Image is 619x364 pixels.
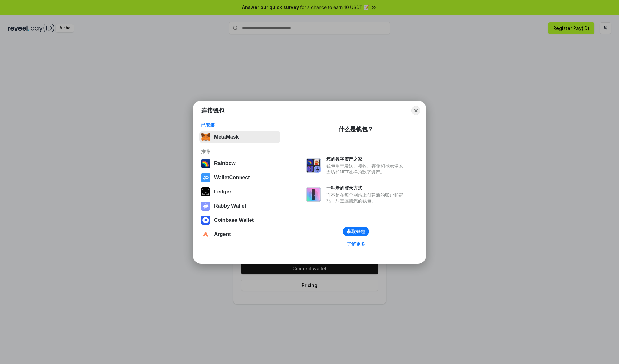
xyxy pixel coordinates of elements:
[201,216,210,225] img: svg+xml,%3Csvg%20width%3D%2228%22%20height%3D%2228%22%20viewBox%3D%220%200%2028%2028%22%20fill%3D...
[343,240,369,248] a: 了解更多
[201,133,210,142] img: svg+xml,%3Csvg%20fill%3D%22none%22%20height%3D%2233%22%20viewBox%3D%220%200%2035%2033%22%20width%...
[199,171,280,184] button: WalletConnect
[214,217,254,223] div: Coinbase Wallet
[199,228,280,241] button: Argent
[411,106,420,115] button: Close
[306,187,321,202] img: svg+xml,%3Csvg%20xmlns%3D%22http%3A%2F%2Fwww.w3.org%2F2000%2Fsvg%22%20fill%3D%22none%22%20viewBox...
[326,185,406,191] div: 一种新的登录方式
[199,200,280,212] button: Rabby Wallet
[201,122,278,128] div: 已安装
[199,185,280,198] button: Ledger
[326,192,406,204] div: 而不是在每个网站上创建新的账户和密码，只需连接您的钱包。
[326,156,406,162] div: 您的数字资产之家
[326,163,406,175] div: 钱包用于发送、接收、存储和显示像以太坊和NFT这样的数字资产。
[201,202,210,211] img: svg+xml,%3Csvg%20xmlns%3D%22http%3A%2F%2Fwww.w3.org%2F2000%2Fsvg%22%20fill%3D%22none%22%20viewBox...
[347,229,365,234] div: 获取钱包
[214,231,231,237] div: Argent
[201,149,278,154] div: 推荐
[199,214,280,227] button: Coinbase Wallet
[214,203,246,209] div: Rabby Wallet
[343,227,369,236] button: 获取钱包
[306,158,321,173] img: svg+xml,%3Csvg%20xmlns%3D%22http%3A%2F%2Fwww.w3.org%2F2000%2Fsvg%22%20fill%3D%22none%22%20viewBox...
[214,161,236,166] div: Rainbow
[347,241,365,247] div: 了解更多
[201,173,210,182] img: svg+xml,%3Csvg%20width%3D%2228%22%20height%3D%2228%22%20viewBox%3D%220%200%2028%2028%22%20fill%3D...
[201,230,210,239] img: svg+xml,%3Csvg%20width%3D%2228%22%20height%3D%2228%22%20viewBox%3D%220%200%2028%2028%22%20fill%3D...
[201,107,224,114] h1: 连接钱包
[214,189,231,195] div: Ledger
[201,159,210,168] img: svg+xml,%3Csvg%20width%3D%22120%22%20height%3D%22120%22%20viewBox%3D%220%200%20120%20120%22%20fil...
[201,187,210,196] img: svg+xml,%3Csvg%20xmlns%3D%22http%3A%2F%2Fwww.w3.org%2F2000%2Fsvg%22%20width%3D%2228%22%20height%3...
[214,175,250,181] div: WalletConnect
[199,131,280,143] button: MetaMask
[214,134,239,140] div: MetaMask
[339,125,373,133] div: 什么是钱包？
[199,157,280,170] button: Rainbow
